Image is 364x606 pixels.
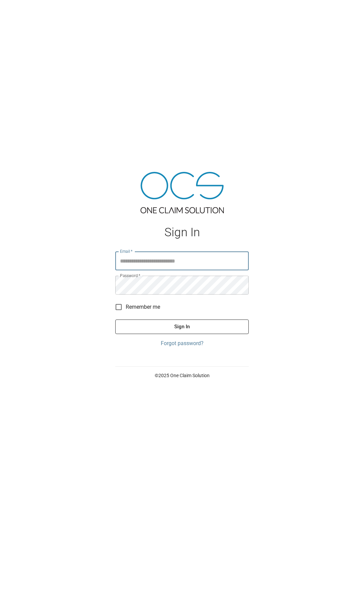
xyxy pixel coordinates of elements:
img: ocs-logo-tra.png [141,172,224,213]
button: Sign In [115,320,249,334]
h1: Sign In [115,225,249,239]
p: © 2025 One Claim Solution [115,372,249,379]
a: Forgot password? [115,339,249,347]
label: Email [120,248,133,254]
label: Password [120,273,140,278]
img: ocs-logo-white-transparent.png [8,4,35,18]
span: Remember me [126,303,160,311]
